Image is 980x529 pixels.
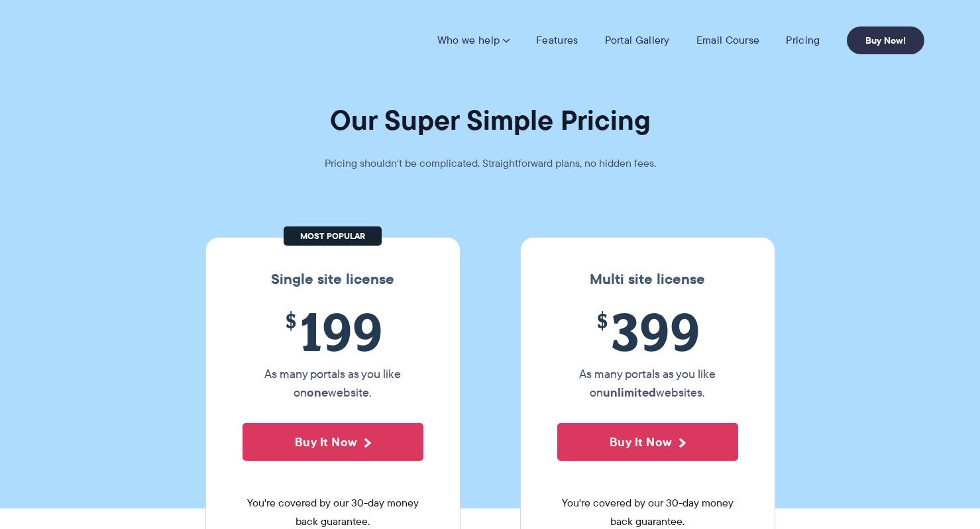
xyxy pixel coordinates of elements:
[243,423,423,461] button: Buy It Now
[534,271,761,288] h3: Multi site license
[847,26,924,54] a: Buy Now!
[243,301,423,361] span: 199
[605,34,670,47] a: Portal Gallery
[536,34,578,47] a: Features
[603,383,656,401] strong: unlimited
[786,34,820,47] a: Pricing
[557,365,738,402] p: As many portals as you like on websites.
[557,423,738,461] button: Buy It Now
[557,301,738,361] span: 399
[307,383,328,401] strong: one
[243,365,423,402] p: As many portals as you like on website.
[437,34,510,47] a: Who we help
[696,34,760,47] a: Email Course
[292,154,689,173] p: Pricing shouldn't be complicated. Straightforward plans, no hidden fees.
[219,271,447,288] h3: Single site license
